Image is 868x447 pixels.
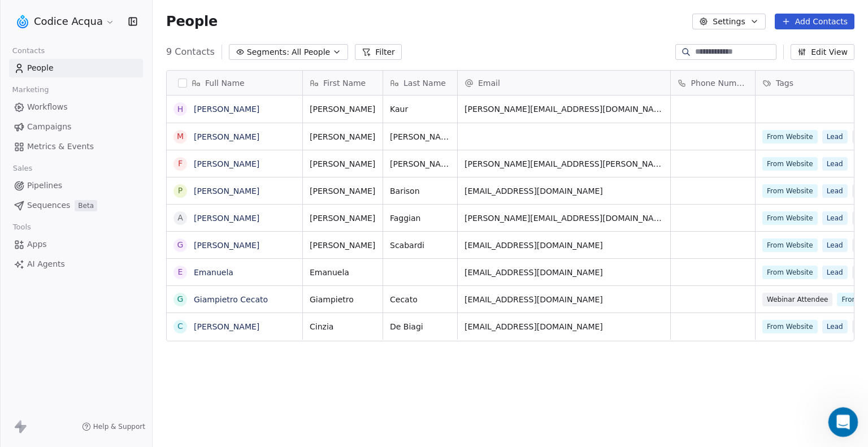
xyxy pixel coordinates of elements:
p: Active [55,14,77,25]
span: Giampietro [310,294,376,305]
span: [PERSON_NAME] [310,240,376,251]
button: Upload attachment [18,361,27,370]
button: Home [177,5,198,26]
span: Last Name [403,77,446,89]
span: [PERSON_NAME][EMAIL_ADDRESS][DOMAIN_NAME] [465,103,663,115]
h1: [PERSON_NAME] [55,6,128,14]
span: Tools [8,219,36,236]
span: Codice Acqua [34,14,103,29]
span: Lead [822,157,848,171]
button: go back [7,5,29,26]
a: Workflows [9,98,143,116]
div: F [178,158,183,170]
div: Harinder says… [9,283,217,405]
span: Metrics & Events [27,141,94,153]
div: The contacts are all whom I tested, such as : [50,114,208,136]
span: Tags [776,77,793,89]
span: [EMAIL_ADDRESS][DOMAIN_NAME] [465,321,663,332]
button: Settings [692,14,765,29]
div: Thank you. Please allow me sometime, I am checking this and get back. [9,246,185,282]
span: [EMAIL_ADDRESS][DOMAIN_NAME] [465,267,663,278]
a: People [9,59,143,77]
span: Cecato [390,294,450,305]
div: [PERSON_NAME] [50,186,208,197]
button: Filter [355,44,402,60]
div: [DATE] [9,231,217,246]
span: Scabardi [390,240,450,251]
span: Sequences [27,199,70,211]
div: grid [167,96,303,437]
span: Phone Number [691,77,748,89]
a: Emanuela [194,268,233,277]
span: 9 Contacts [166,45,215,59]
span: From Website [762,157,818,171]
div: P [178,185,183,197]
span: Sales [8,160,37,177]
span: Help & Support [93,422,145,431]
a: [PERSON_NAME] [194,241,259,250]
span: [PERSON_NAME] [310,131,376,142]
span: Segments: [247,46,289,58]
div: Thank you. Please allow me sometime, I am checking this and get back. [18,253,176,275]
a: [EMAIL_ADDRESS][DOMAIN_NAME] [50,153,188,162]
span: People [27,62,54,74]
span: Apps [27,238,47,250]
a: [PERSON_NAME] [194,159,259,168]
a: [PERSON_NAME] [194,105,259,114]
a: Mail Attachment [50,203,208,215]
span: [EMAIL_ADDRESS][DOMAIN_NAME] [465,185,663,197]
span: Kaur [390,103,450,115]
span: First Name [323,77,366,89]
div: Looking forward to hearing from you! [18,65,176,76]
div: M [177,131,184,142]
div: C [177,320,183,332]
span: [PERSON_NAME][EMAIL_ADDRESS][DOMAIN_NAME] [465,212,663,224]
textarea: Message… [10,337,216,356]
a: Apps [9,235,143,254]
span: Cinzia [310,321,376,332]
img: logo.png [16,15,29,28]
span: From Website [762,238,818,252]
a: Metrics & Events [9,137,143,156]
button: Start recording [72,361,81,370]
div: Phone Number [671,71,755,95]
div: Hi [PERSON_NAME], Please be informed that dev team has already been notified and they are activel... [18,290,176,345]
span: All People [292,46,330,58]
span: Beta [75,200,97,211]
span: [PERSON_NAME] [310,212,376,224]
div: G [177,293,184,305]
div: Alessandra says… [9,107,217,231]
span: Lead [822,238,848,252]
a: [EMAIL_ADDRESS][DOMAIN_NAME] [50,142,188,151]
span: Campaigns [27,121,71,133]
span: Faggian [390,212,450,224]
a: AI Agents [9,255,143,274]
span: [EMAIL_ADDRESS][DOMAIN_NAME] [465,240,663,251]
a: Help & Support [82,422,145,431]
span: [EMAIL_ADDRESS][DOMAIN_NAME] [465,294,663,305]
div: , ,… [50,141,208,163]
span: Lead [822,184,848,198]
span: Lead [822,320,848,333]
span: Lead [822,211,848,225]
div: Harinder says… [9,246,217,283]
span: AI Agents [27,258,65,270]
a: [PERSON_NAME] [194,322,259,331]
span: [PERSON_NAME] [390,158,450,170]
a: [PERSON_NAME] [194,132,259,141]
span: From Website [762,320,818,333]
span: Marketing [7,81,54,98]
div: Full Name [167,71,302,95]
div: E [178,266,183,278]
div: Mail Attachment [61,203,126,215]
div: A [177,212,183,224]
span: From Website [762,130,818,144]
div: Hi [PERSON_NAME], Please be informed that dev team has already been notified and they are activel... [9,283,185,380]
div: H [177,103,184,115]
span: From Website [762,266,818,279]
div: Last Name [383,71,457,95]
img: Profile image for Harinder [32,6,50,24]
span: Full Name [205,77,245,89]
span: Lead [822,266,848,279]
span: [PERSON_NAME] [310,185,376,197]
